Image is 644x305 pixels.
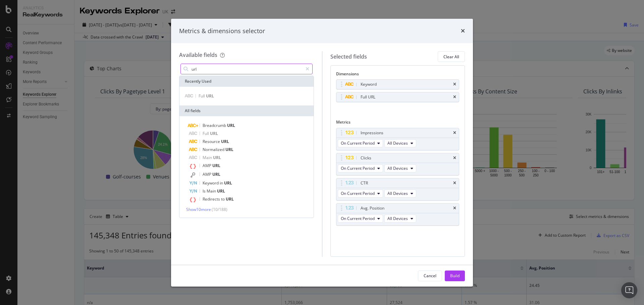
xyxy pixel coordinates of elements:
[418,271,442,281] button: Cancel
[203,155,213,160] span: Main
[461,27,465,35] div: times
[212,163,220,168] span: URL
[210,131,218,136] span: URL
[336,71,460,79] div: Dimensions
[341,140,375,146] span: On Current Period
[453,206,456,210] div: times
[336,153,460,175] div: ClickstimesOn Current PeriodAll Devices
[338,215,383,223] button: On Current Period
[361,155,371,161] div: Clicks
[336,203,460,226] div: Avg. PositiontimesOn Current PeriodAll Devices
[453,156,456,160] div: times
[191,64,303,74] input: Search by field name
[341,165,375,171] span: On Current Period
[384,139,416,147] button: All Devices
[361,130,383,136] div: Impressions
[203,171,212,177] span: AMP
[336,119,460,128] div: Metrics
[384,189,416,198] button: All Devices
[221,139,229,144] span: URL
[213,155,221,160] span: URL
[179,27,265,35] div: Metrics & dimensions selector
[336,92,460,102] div: Full URLtimes
[203,131,210,136] span: Full
[336,178,460,201] div: CTRtimesOn Current PeriodAll Devices
[336,79,460,89] div: Keywordtimes
[212,171,220,177] span: URL
[387,165,408,171] span: All Devices
[179,105,314,116] div: All fields
[341,190,375,196] span: On Current Period
[453,95,456,99] div: times
[212,207,227,212] span: ( 10 / 188 )
[207,188,217,194] span: Main
[387,140,408,146] span: All Devices
[227,123,235,128] span: URL
[199,93,206,99] span: Full
[361,81,377,88] div: Keyword
[224,180,232,186] span: URL
[443,54,459,60] div: Clear All
[203,163,212,168] span: AMP
[384,164,416,172] button: All Devices
[361,94,375,100] div: Full URL
[171,19,473,287] div: modal
[384,215,416,223] button: All Devices
[445,271,465,281] button: Build
[330,53,367,61] div: Selected fields
[338,189,383,198] button: On Current Period
[453,82,456,86] div: times
[438,51,465,62] button: Clear All
[225,147,233,152] span: URL
[453,181,456,185] div: times
[203,147,225,152] span: Normalized
[361,205,384,212] div: Avg. Position
[221,196,226,202] span: to
[220,180,224,186] span: in
[203,123,227,128] span: Breadcrumb
[203,139,221,144] span: Resource
[203,196,221,202] span: Redirects
[341,216,375,221] span: On Current Period
[336,128,460,150] div: ImpressionstimesOn Current PeriodAll Devices
[179,76,314,87] div: Recently Used
[621,282,637,298] div: Open Intercom Messenger
[217,188,225,194] span: URL
[206,93,214,99] span: URL
[387,190,408,196] span: All Devices
[361,180,368,186] div: CTR
[226,196,234,202] span: URL
[424,273,436,279] div: Cancel
[338,164,383,172] button: On Current Period
[203,188,207,194] span: Is
[179,51,217,59] div: Available fields
[186,207,211,212] span: Show 10 more
[338,139,383,147] button: On Current Period
[450,273,460,279] div: Build
[203,180,220,186] span: Keyword
[387,216,408,221] span: All Devices
[453,131,456,135] div: times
